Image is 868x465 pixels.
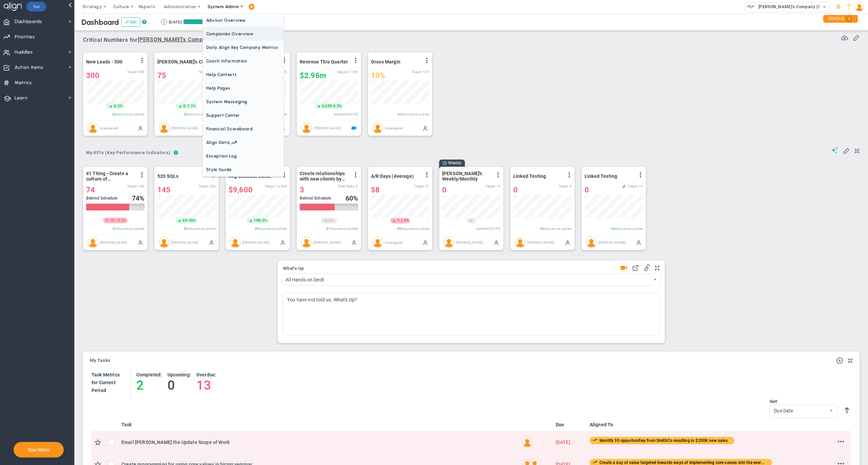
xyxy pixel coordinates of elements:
span: $2,963,712 [300,71,326,80]
img: 33318.Company.photo [747,2,755,11]
span: [PERSON_NAME]'s CN [157,59,205,64]
button: Edit [121,17,140,27]
span: 54 [540,227,544,230]
span: days since update [544,227,572,230]
span: What's Up [283,266,304,271]
span: 0 [470,218,472,224]
th: Task [119,418,519,431]
span: 1 [846,16,853,22]
span: [PERSON_NAME] [171,126,198,130]
span: 7.1% [187,104,195,108]
span: 75 [157,71,166,80]
img: 48978.Person.photo [855,2,864,12]
img: Mark Collins [87,237,98,248]
div: STUCKS [823,15,858,23]
span: Dashboard [81,18,119,27]
span: Avg Contract Value [229,173,271,179]
span: [PERSON_NAME] [242,240,270,244]
span: Exception Log [203,149,284,163]
span: Support Center [203,109,284,122]
span: A/R Days (Average) [371,173,414,179]
span: Salesforce Enabled<br ></span>Sandbox: Quarterly Revenue [351,125,357,131]
span: 0.3% [333,104,341,108]
img: Alex Abramson [159,237,170,248]
span: Manually Updated [138,125,143,131]
span: 520 SQLs [157,173,178,179]
span: [PERSON_NAME]'s Company (Sandbox) [138,36,242,44]
h4: Completed: [136,372,162,378]
span: 86 [397,227,401,230]
h4: 13 [196,378,216,393]
div: You have not told us. What's Up? [283,293,660,335]
span: | [116,104,117,108]
span: Target: [628,184,638,188]
span: days since update [401,112,429,116]
span: Target: [198,184,209,188]
span: Manually Updated [565,240,570,245]
span: Daily Align Key Company Metrics [203,41,284,54]
span: 10% [371,71,385,80]
span: Help Pages [203,81,284,95]
span: days since update [188,112,216,116]
span: Manually Updated [494,240,499,245]
div: Sort [770,399,837,404]
span: Manually Updated [351,240,357,245]
img: Katie Williams [230,237,241,248]
span: 0 [513,186,518,194]
span: [PERSON_NAME]'s Weekly/Monthly [442,171,491,182]
span: 61 [113,227,117,230]
button: Go to previous period [161,19,167,25]
button: Tour Menu [25,447,52,453]
span: Linked Testing [513,173,546,179]
span: Edit or Add Critical Numbers [853,34,860,41]
span: $9,600 [229,186,253,194]
span: Unassigned [100,126,118,130]
span: Manually Updated [209,240,214,245]
span: Refresh Data [841,34,848,40]
span: | [114,218,115,223]
span: Manually Updated [422,240,428,245]
span: [PERSON_NAME] [314,240,341,244]
span: Period [92,388,106,393]
span: 58 [371,186,380,194]
span: Target: [412,70,422,74]
span: 16.9% [116,218,126,223]
span: 0 [585,186,589,194]
span: Target: [265,184,275,188]
a: My Tasks [90,358,111,364]
span: Target: [127,184,137,188]
span: days since update [401,227,429,230]
span: 60 [346,194,353,202]
img: James Miller [301,237,312,248]
span: 2% [118,104,122,108]
span: [PERSON_NAME] [456,240,483,244]
span: [PERSON_NAME] [314,126,341,130]
span: days since update [117,112,144,116]
span: for Current [92,380,116,385]
span: Priorities [15,30,35,44]
span: days since update [615,227,643,230]
div: Period Progress: 91% Day 83 of 91 with 8 remaining. [183,19,234,24]
span: [PERSON_NAME] [171,240,198,244]
span: [PERSON_NAME]'s Company (Sandbox) [755,2,837,11]
span: Metrics [15,76,32,90]
span: | [187,218,188,223]
span: Critical Numbers for [83,34,255,46]
span: 145 [157,186,171,194]
span: Linked to <span class='icon ico-daily-huddle-feather' style='margin-right: 5px;'></span>All Hands... [623,185,626,188]
span: Behind Schedule [86,196,117,201]
span: Target: [414,184,424,188]
span: select [820,2,829,12]
span: Action Items [15,60,43,75]
span: Linked Testing [585,173,617,179]
span: 520 [210,184,216,188]
span: 82 [113,112,117,116]
span: 0 [324,218,327,224]
span: | [327,219,328,223]
span: System Admin [208,4,239,9]
span: All Hands on Deck [282,274,649,285]
div: % [132,194,145,202]
span: Target: [337,70,347,74]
